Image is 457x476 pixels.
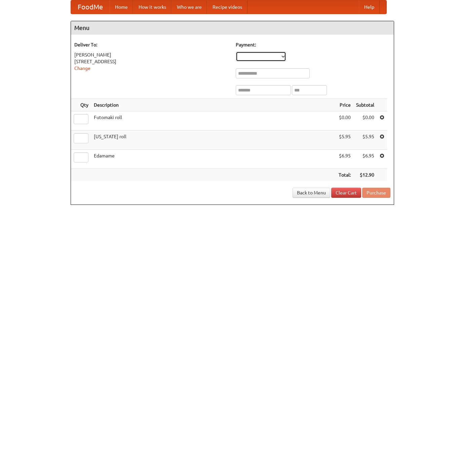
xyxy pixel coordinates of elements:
th: Subtotal [353,99,377,111]
h4: Menu [71,21,394,35]
td: Edamame [91,150,336,169]
th: $12.90 [353,169,377,181]
td: $0.00 [353,111,377,131]
button: Purchase [362,188,390,198]
a: Back to Menu [293,188,330,198]
td: $5.95 [353,131,377,150]
div: [PERSON_NAME] [74,51,229,58]
th: Price [336,99,353,111]
a: Change [74,66,90,71]
a: Recipe videos [207,0,247,14]
a: Who we are [172,0,207,14]
a: How it works [133,0,172,14]
td: $6.95 [353,150,377,169]
th: Description [91,99,336,111]
a: Clear Cart [331,188,361,198]
a: Help [359,0,380,14]
td: $6.95 [336,150,353,169]
a: FoodMe [71,0,110,14]
h5: Payment: [236,41,390,48]
th: Qty [71,99,91,111]
td: Futomaki roll [91,111,336,131]
div: [STREET_ADDRESS] [74,58,229,65]
td: $5.95 [336,131,353,150]
td: [US_STATE] roll [91,131,336,150]
td: $0.00 [336,111,353,131]
th: Total: [336,169,353,181]
h5: Deliver To: [74,41,229,48]
a: Home [110,0,133,14]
